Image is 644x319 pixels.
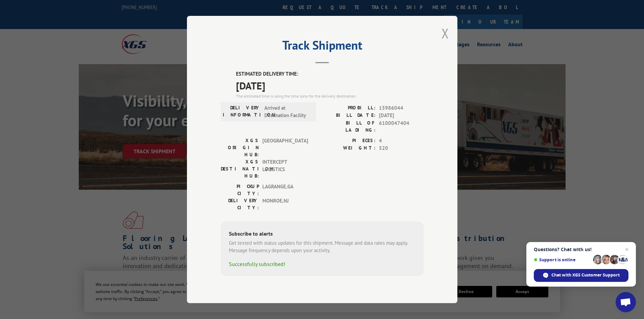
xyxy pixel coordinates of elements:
label: BILL DATE: [322,112,376,119]
span: 6100047404 [379,119,424,134]
div: Subscribe to alerts [229,230,415,239]
span: [GEOGRAPHIC_DATA] [262,137,308,158]
div: Get texted with status updates for this shipment. Message and data rates may apply. Message frequ... [229,239,415,255]
h2: Track Shipment [221,41,424,53]
div: The estimated time is using the time zone for the delivery destination. [236,93,424,99]
label: DELIVERY CITY: [221,197,259,211]
span: MONROE , NJ [262,197,308,211]
span: LAGRANGE , GA [262,183,308,197]
label: WEIGHT: [322,144,376,152]
span: Chat with XGS Customer Support [551,272,620,278]
span: Close chat [623,245,631,254]
label: XGS DESTINATION HUB: [221,158,259,180]
span: 4 [379,137,424,145]
button: Close modal [442,24,449,42]
label: PROBILL: [322,104,376,112]
span: Questions? Chat with us! [534,247,628,252]
label: BILL OF LADING: [322,119,376,134]
span: 15986044 [379,104,424,112]
span: INTERCEPT LOGISTICS [262,158,308,180]
div: Open chat [616,292,636,312]
label: DELIVERY INFORMATION: [223,104,261,119]
label: ESTIMATED DELIVERY TIME: [236,70,424,78]
span: 520 [379,144,424,152]
span: Arrived at Destination Facility [264,104,310,119]
div: Successfully subscribed! [229,260,415,268]
label: PIECES: [322,137,376,145]
div: Chat with XGS Customer Support [534,269,628,282]
label: PICKUP CITY: [221,183,259,197]
span: Support is online [534,257,591,262]
span: [DATE] [379,112,424,119]
span: [DATE] [236,78,424,93]
label: XGS ORIGIN HUB: [221,137,259,158]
